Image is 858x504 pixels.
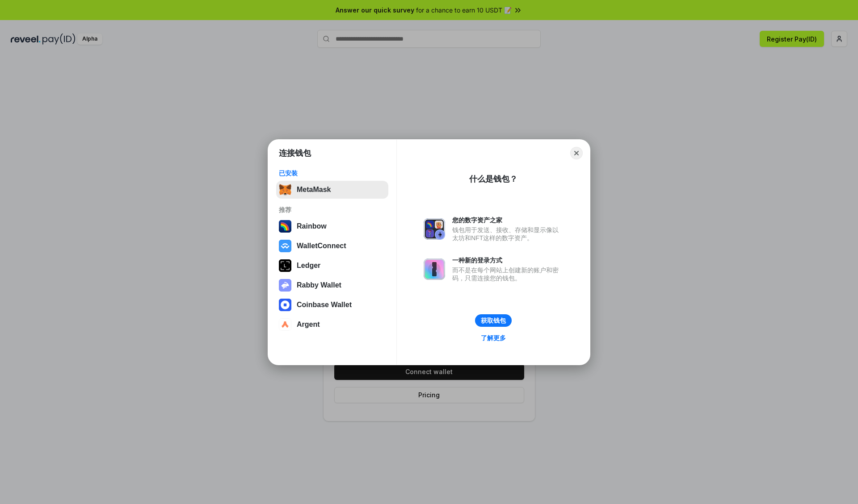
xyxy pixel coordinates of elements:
[279,148,311,158] h1: 连接钱包
[276,296,388,314] button: Coinbase Wallet
[279,206,386,214] div: 推荐
[452,256,563,264] div: 一种新的登录方式
[570,147,583,159] button: Close
[297,242,346,250] div: WalletConnect
[297,281,341,289] div: Rabby Wallet
[452,226,563,242] div: 钱包用于发送、接收、存储和显示像以太坊和NFT这样的数字资产。
[279,299,291,311] img: svg+xml,%3Csvg%20width%3D%2228%22%20height%3D%2228%22%20viewBox%3D%220%200%2028%2028%22%20fill%3D...
[279,318,291,331] img: svg+xml,%3Csvg%20width%3D%2228%22%20height%3D%2228%22%20viewBox%3D%220%200%2028%2028%22%20fill%3D...
[469,174,517,184] div: 什么是钱包？
[424,218,445,240] img: svg+xml,%3Csvg%20xmlns%3D%22http%3A%2F%2Fwww.w3.org%2F2000%2Fsvg%22%20fill%3D%22none%22%20viewBox...
[452,266,563,282] div: 而不是在每个网站上创建新的账户和密码，只需连接您的钱包。
[297,262,320,270] div: Ledger
[279,240,291,252] img: svg+xml,%3Csvg%20width%3D%2228%22%20height%3D%2228%22%20viewBox%3D%220%200%2028%2028%22%20fill%3D...
[481,317,506,325] div: 获取钱包
[276,217,388,235] button: Rainbow
[279,279,291,292] img: svg+xml,%3Csvg%20xmlns%3D%22http%3A%2F%2Fwww.w3.org%2F2000%2Fsvg%22%20fill%3D%22none%22%20viewBox...
[276,316,388,333] button: Argent
[481,334,506,342] div: 了解更多
[452,216,563,224] div: 您的数字资产之家
[276,181,388,199] button: MetaMask
[424,258,445,280] img: svg+xml,%3Csvg%20xmlns%3D%22http%3A%2F%2Fwww.w3.org%2F2000%2Fsvg%22%20fill%3D%22none%22%20viewBox...
[297,301,352,309] div: Coinbase Wallet
[297,186,331,194] div: MetaMask
[475,314,512,327] button: 获取钱包
[279,183,291,196] img: svg+xml,%3Csvg%20fill%3D%22none%22%20height%3D%2233%22%20viewBox%3D%220%200%2035%2033%22%20width%...
[276,237,388,255] button: WalletConnect
[279,169,386,177] div: 已安装
[276,276,388,294] button: Rabby Wallet
[276,257,388,275] button: Ledger
[297,222,327,230] div: Rainbow
[475,332,511,344] a: 了解更多
[279,220,291,233] img: svg+xml,%3Csvg%20width%3D%22120%22%20height%3D%22120%22%20viewBox%3D%220%200%20120%20120%22%20fil...
[279,259,291,272] img: svg+xml,%3Csvg%20xmlns%3D%22http%3A%2F%2Fwww.w3.org%2F2000%2Fsvg%22%20width%3D%2228%22%20height%3...
[297,321,320,329] div: Argent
